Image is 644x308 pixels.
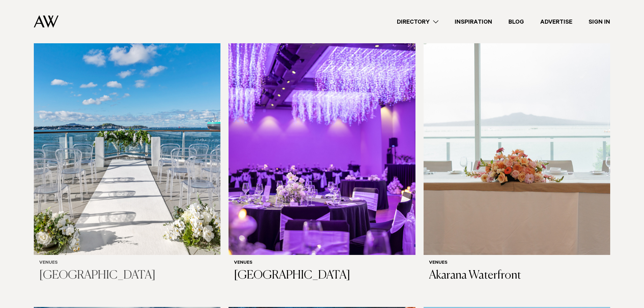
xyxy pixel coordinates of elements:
[532,17,580,26] a: Advertise
[234,269,410,283] h3: [GEOGRAPHIC_DATA]
[34,4,220,288] a: Outdoor rooftop ceremony Auckland venue Venues [GEOGRAPHIC_DATA]
[424,4,610,255] img: Bridal table with ocean views at Mission Bay
[34,15,58,28] img: Auckland Weddings Logo
[234,260,410,266] h6: Venues
[424,4,610,288] a: Bridal table with ocean views at Mission Bay Venues Akarana Waterfront
[34,4,220,255] img: Outdoor rooftop ceremony Auckland venue
[39,260,215,266] h6: Venues
[39,269,215,283] h3: [GEOGRAPHIC_DATA]
[429,269,605,283] h3: Akarana Waterfront
[447,17,500,26] a: Inspiration
[229,4,415,288] a: Auckland Weddings Venues | Grand Millennium Auckland Venues [GEOGRAPHIC_DATA]
[500,17,532,26] a: Blog
[580,17,618,26] a: Sign In
[429,260,605,266] h6: Venues
[229,4,415,255] img: Auckland Weddings Venues | Grand Millennium Auckland
[389,17,447,26] a: Directory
